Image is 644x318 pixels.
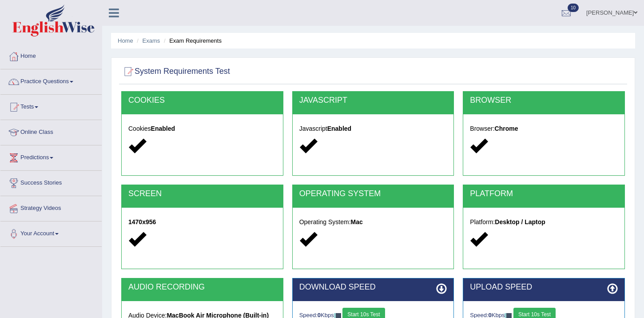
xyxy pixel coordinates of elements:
[299,219,447,225] h5: Operating System:
[128,96,276,105] h2: COOKIES
[121,65,230,78] h2: System Requirements Test
[128,189,276,198] h2: SCREEN
[0,171,102,193] a: Success Stories
[495,218,545,225] strong: Desktop / Laptop
[162,36,222,45] li: Exam Requirements
[0,221,102,244] a: Your Account
[143,37,160,44] a: Exams
[151,125,175,132] strong: Enabled
[470,96,618,105] h2: BROWSER
[128,125,276,132] h5: Cookies
[495,125,518,132] strong: Chrome
[505,313,512,318] img: ajax-loader-fb-connection.gif
[470,283,618,292] h2: UPLOAD SPEED
[128,218,156,225] strong: 1470x956
[299,283,447,292] h2: DOWNLOAD SPEED
[299,189,447,198] h2: OPERATING SYSTEM
[0,44,102,66] a: Home
[299,125,447,132] h5: Javascript
[299,96,447,105] h2: JAVASCRIPT
[128,283,276,292] h2: AUDIO RECORDING
[0,95,102,117] a: Tests
[327,125,351,132] strong: Enabled
[334,313,341,318] img: ajax-loader-fb-connection.gif
[0,196,102,218] a: Strategy Videos
[351,218,363,225] strong: Mac
[0,120,102,142] a: Online Class
[470,189,618,198] h2: PLATFORM
[470,219,618,225] h5: Platform:
[0,69,102,92] a: Practice Questions
[0,145,102,168] a: Predictions
[118,37,133,44] a: Home
[470,125,618,132] h5: Browser:
[568,4,579,12] span: 10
